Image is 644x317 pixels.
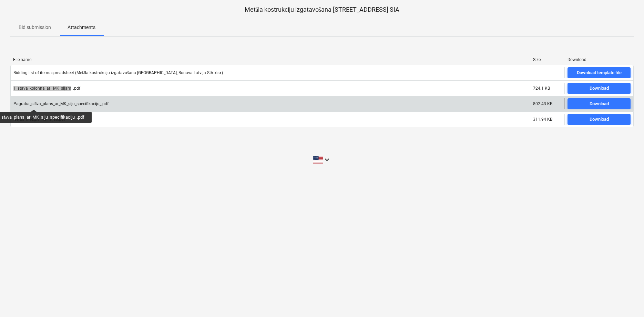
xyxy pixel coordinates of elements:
[533,86,550,91] div: 724.1 KB
[568,67,631,78] button: Download template file
[568,57,631,62] div: Download
[13,70,223,76] div: Bidding list of items spreadsheet (Metāla kostrukciju izgatavošana [GEOGRAPHIC_DATA], Bonava Latv...
[590,116,609,123] div: Download
[68,24,95,31] p: Attachments
[568,114,631,125] button: Download
[533,101,552,106] div: 802.43 KB
[13,101,109,107] div: Pagraba_stāva_plans_ar_MK_siju_specifikaciju_.pdf
[13,86,80,91] div: 1_stava_kolonna_ar _MK_sijam_.pdf
[323,156,331,164] i: keyboard_arrow_down
[533,57,562,62] div: Size
[533,117,552,122] div: 311.94 KB
[13,117,65,122] div: ieejas_mezgla_MK_sijas.pdf
[568,83,631,94] button: Download
[568,98,631,109] button: Download
[590,85,609,92] div: Download
[590,100,609,108] div: Download
[19,24,51,31] p: Bid submission
[533,70,534,75] div: -
[577,69,622,77] div: Download template file
[13,57,528,62] div: File name
[10,6,634,14] p: Metāla kostrukciju izgatavošana [STREET_ADDRESS] SIA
